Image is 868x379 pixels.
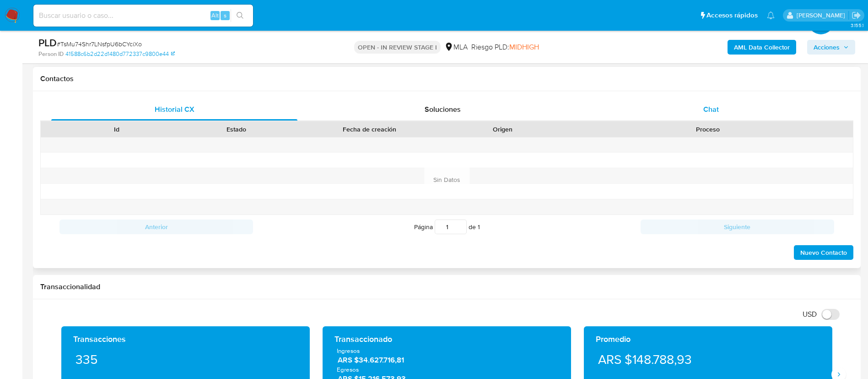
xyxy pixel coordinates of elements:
button: AML Data Collector [728,40,796,55]
div: Origen [449,125,556,134]
button: search-icon [231,9,249,22]
span: Accesos rápidos [706,11,758,20]
p: nicolas.duclosson@mercadolibre.com [797,11,848,20]
h1: Transaccionalidad [40,282,853,291]
a: Salir [852,11,861,20]
div: Fecha de creación [303,125,437,134]
b: Person ID [38,50,64,58]
span: Página de [414,220,480,234]
button: Siguiente [641,220,834,234]
p: OPEN - IN REVIEW STAGE I [354,41,441,54]
button: Acciones [807,40,855,55]
input: Buscar usuario o caso... [33,10,253,22]
div: Id [63,125,170,134]
h1: Contactos [40,74,853,83]
span: Soluciones [425,104,461,115]
span: Historial CX [155,104,194,115]
span: Riesgo PLD: [471,42,539,52]
div: MLA [444,42,468,52]
button: Nuevo Contacto [794,245,853,260]
div: Proceso [569,125,846,134]
b: PLD [38,35,57,50]
span: s [224,11,226,20]
b: AML Data Collector [734,40,790,55]
span: Chat [703,104,719,115]
span: 3.155.1 [851,22,863,29]
a: Notificaciones [767,11,775,19]
span: MIDHIGH [509,42,539,52]
span: Acciones [814,40,840,55]
span: # TsMu74Shr7LNsfpU6bCYciXo [57,39,142,49]
button: Anterior [59,220,253,234]
span: Alt [211,11,219,20]
a: 41588c6b2d22d1480d772337c9800e44 [65,50,175,58]
span: 1 [478,222,480,231]
span: Nuevo Contacto [800,246,847,259]
div: Estado [183,125,290,134]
